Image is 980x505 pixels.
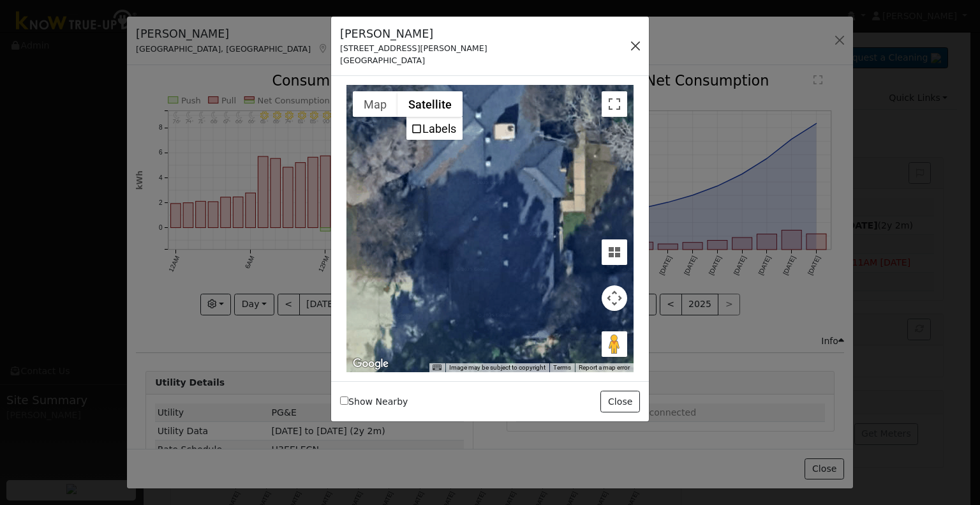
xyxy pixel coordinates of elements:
[602,91,627,117] button: Toggle fullscreen view
[406,117,463,140] ul: Show satellite imagery
[340,396,348,405] input: Show Nearby
[422,122,456,135] label: Labels
[350,356,392,372] a: Open this area in Google Maps (opens a new window)
[433,363,442,372] button: Keyboard shortcuts
[397,91,463,117] button: Show satellite imagery
[579,364,630,371] a: Report a map error
[350,356,392,372] img: Google
[353,91,397,117] button: Show street map
[340,54,487,66] div: [GEOGRAPHIC_DATA]
[408,118,461,139] li: Labels
[340,42,487,54] div: [STREET_ADDRESS][PERSON_NAME]
[340,395,408,409] label: Show Nearby
[449,364,546,371] span: Image may be subject to copyright
[602,331,627,357] button: Drag Pegman onto the map to open Street View
[600,391,639,412] button: Close
[602,285,627,311] button: Map camera controls
[340,26,487,42] h5: [PERSON_NAME]
[602,239,627,265] button: Tilt map
[553,364,571,371] a: Terms (opens in new tab)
